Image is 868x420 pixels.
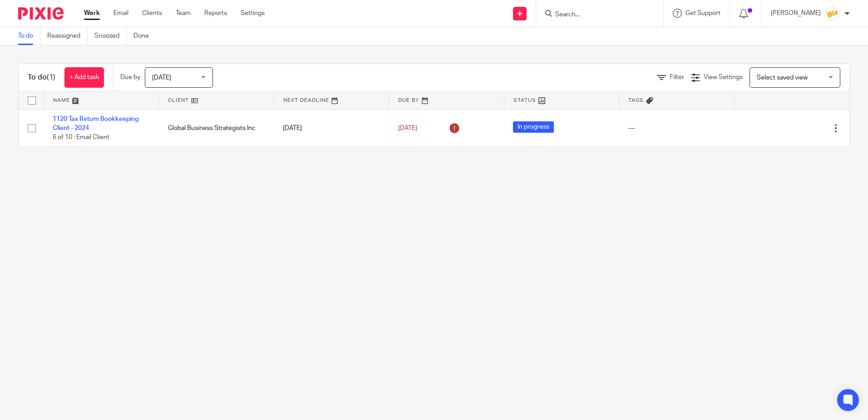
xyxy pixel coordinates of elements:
[94,27,127,45] a: Snoozed
[152,75,171,81] span: [DATE]
[176,9,191,18] a: Team
[204,9,227,18] a: Reports
[670,74,684,80] span: Filter
[47,74,55,81] span: (1)
[274,110,389,147] td: [DATE]
[628,124,725,133] div: ---
[53,116,138,131] a: 1120 Tax Return Bookkeeping Client - 2024
[513,121,554,133] span: In progress
[113,9,128,18] a: Email
[18,27,40,45] a: To do
[704,74,743,80] span: View Settings
[398,125,417,131] span: [DATE]
[47,27,88,45] a: Reassigned
[120,73,140,82] p: Due by
[18,7,64,20] img: Pixie
[133,27,156,45] a: Done
[84,9,100,18] a: Work
[757,75,808,81] span: Select saved view
[53,134,109,140] span: 6 of 10 · Email Client
[771,9,821,18] p: [PERSON_NAME]
[241,9,265,18] a: Settings
[142,9,162,18] a: Clients
[825,6,840,21] img: siteIcon.png
[159,110,274,147] td: Global Business Strategists Inc
[64,67,104,88] a: + Add task
[28,73,55,82] h1: To do
[554,11,636,19] input: Search
[628,98,644,103] span: Tags
[686,10,720,16] span: Get Support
